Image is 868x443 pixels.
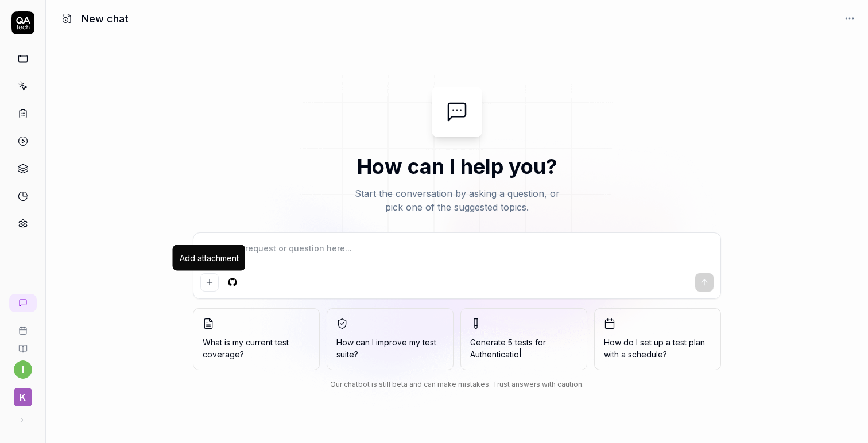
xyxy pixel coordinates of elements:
button: Generate 5 tests forAuthenticatio [460,308,587,370]
button: Add attachment [200,273,219,292]
span: Authenticatio [470,349,519,359]
button: How do I set up a test plan with a schedule? [594,308,721,370]
span: K [14,388,32,406]
div: Add attachment [180,252,239,264]
span: How do I set up a test plan with a schedule? [604,336,711,360]
button: K [5,379,41,409]
span: Generate 5 tests for [470,336,578,360]
h1: New chat [82,11,129,26]
span: What is my current test coverage? [203,336,310,360]
span: How can I improve my test suite? [336,336,444,360]
div: Our chatbot is still beta and can make mistakes. Trust answers with caution. [193,379,721,390]
a: Documentation [5,335,41,353]
a: Book a call with us [5,317,41,335]
button: How can I improve my test suite? [327,308,454,370]
button: What is my current test coverage? [193,308,320,370]
button: i [14,360,32,379]
a: New conversation [9,294,37,312]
